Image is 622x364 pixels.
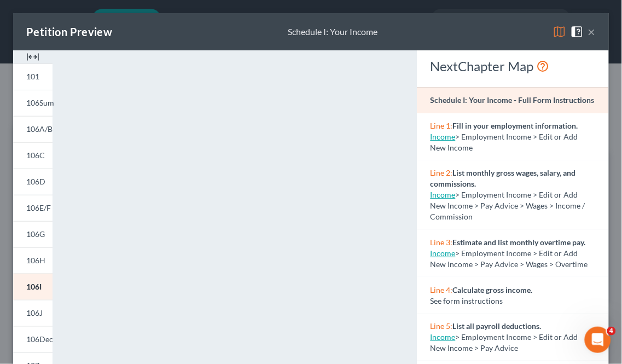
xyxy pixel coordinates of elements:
[607,327,616,336] span: 4
[431,332,578,353] span: > Employment Income > Edit or Add New Income > Pay Advice
[26,98,54,107] span: 106Sum
[431,321,453,331] span: Line 5:
[26,308,43,317] span: 106J
[585,327,611,353] iframe: Intercom live chat
[13,195,53,221] a: 106E/F
[26,151,45,160] span: 106C
[431,296,503,305] span: See form instructions
[26,282,42,291] span: 106I
[431,95,595,105] strong: Schedule I: Your Income - Full Form Instructions
[431,238,453,247] span: Line 3:
[13,142,53,169] a: 106C
[431,132,456,141] a: Income
[13,116,53,142] a: 106A/B
[13,63,53,90] a: 101
[453,121,578,130] strong: Fill in your employment information.
[453,238,586,247] strong: Estimate and list monthly overtime pay.
[431,190,585,221] span: > Employment Income > Edit or Add New Income > Pay Advice > Wages > Income / Commission
[13,300,53,326] a: 106J
[26,203,51,212] span: 106E/F
[26,50,39,63] img: expand-e0f6d898513216a626fdd78e52531dac95497ffd26381d4c15ee2fc46db09dca.svg
[288,26,377,38] div: Schedule I: Your Income
[13,169,53,195] a: 106D
[431,332,456,342] a: Income
[431,168,453,177] span: Line 2:
[431,168,576,188] strong: List monthly gross wages, salary, and commissions.
[26,24,112,39] div: Petition Preview
[26,177,45,186] span: 106D
[453,285,533,294] strong: Calculate gross income.
[431,132,578,152] span: > Employment Income > Edit or Add New Income
[453,321,542,331] strong: List all payroll deductions.
[26,72,39,81] span: 101
[431,57,596,75] div: NextChapter Map
[431,249,588,269] span: > Employment Income > Edit or Add New Income > Pay Advice > Wages > Overtime
[13,326,53,353] a: 106Dec
[431,285,453,294] span: Line 4:
[588,25,596,38] button: ×
[13,90,53,116] a: 106Sum
[13,247,53,274] a: 106H
[431,121,453,130] span: Line 1:
[13,221,53,247] a: 106G
[431,249,456,258] a: Income
[431,190,456,199] a: Income
[26,334,53,344] span: 106Dec
[26,124,53,134] span: 106A/B
[553,25,566,38] img: map-eea8200ae884c6f1103ae1953ef3d486a96c86aabb227e865a55264e3737af1f.svg
[26,229,45,239] span: 106G
[571,25,584,38] img: help-close-5ba153eb36485ed6c1ea00a893f15db1cb9b99d6cae46e1a8edb6c62d00a1a76.svg
[26,256,45,265] span: 106H
[13,274,53,300] a: 106I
